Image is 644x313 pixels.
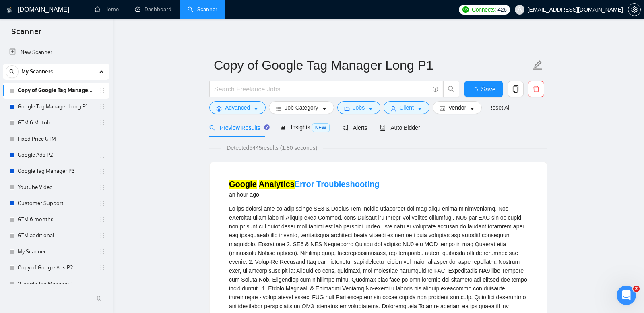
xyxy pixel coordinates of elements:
[18,147,94,163] a: Google Ads P2
[229,180,380,189] a: Google AnalyticsError Troubleshooting
[433,101,482,114] button: idcardVendorcaret-down
[488,103,510,112] a: Reset All
[448,103,466,112] span: Vendor
[95,6,119,13] a: homeHome
[469,106,475,112] span: caret-down
[135,6,171,13] a: dashboardDashboard
[18,115,94,131] a: GTM 6 Motnh
[18,99,94,115] a: Google Tag Manager Long P1
[18,228,94,244] a: GTM additional
[417,106,423,112] span: caret-down
[7,4,12,17] img: logo
[18,211,94,228] a: GTM 6 months
[384,101,429,114] button: userClientcaret-down
[18,179,94,195] a: Youtube Video
[99,232,105,239] span: holder
[433,87,438,92] span: info-circle
[253,106,259,112] span: caret-down
[99,216,105,223] span: holder
[259,180,295,189] mark: Analytics
[617,286,636,305] iframe: Intercom live chat
[6,65,19,78] button: search
[263,124,270,131] div: Tooltip anchor
[322,106,327,112] span: caret-down
[18,244,94,260] a: My Scanner
[18,83,94,99] a: Copy of Google Tag Manager Long P1
[528,85,544,93] span: delete
[99,136,105,142] span: holder
[6,69,18,75] span: search
[517,7,522,12] span: user
[280,124,286,130] span: area-chart
[221,143,323,152] span: Detected 5445 results (1.80 seconds)
[368,106,374,112] span: caret-down
[508,81,524,97] button: copy
[99,200,105,207] span: holder
[444,85,459,93] span: search
[225,103,250,112] span: Advanced
[285,103,318,112] span: Job Category
[214,55,531,75] input: Scanner name...
[462,6,469,13] img: upwork-logo.png
[628,3,641,16] button: setting
[344,106,350,112] span: folder
[99,120,105,126] span: holder
[528,81,544,97] button: delete
[276,106,281,112] span: bars
[440,106,445,112] span: idcard
[214,84,429,94] input: Search Freelance Jobs...
[5,26,48,43] span: Scanner
[533,60,543,70] span: edit
[343,124,367,131] span: Alerts
[508,85,523,93] span: copy
[497,5,506,14] span: 426
[99,265,105,271] span: holder
[380,124,420,131] span: Auto Bidder
[99,87,105,94] span: holder
[96,294,104,302] span: double-left
[229,180,257,189] mark: Google
[628,6,641,13] a: setting
[633,286,640,292] span: 2
[443,81,459,97] button: search
[269,101,334,114] button: barsJob Categorycaret-down
[481,84,495,94] span: Save
[353,103,365,112] span: Jobs
[99,104,105,110] span: holder
[312,123,330,132] span: NEW
[229,190,380,199] div: an hour ago
[209,124,267,131] span: Preview Results
[18,195,94,211] a: Customer Support
[390,106,396,112] span: user
[380,125,386,131] span: robot
[21,64,53,80] span: My Scanners
[209,101,266,114] button: settingAdvancedcaret-down
[18,163,94,179] a: Google Tag Manager P3
[18,131,94,147] a: Fixed Price GTM
[216,106,222,112] span: setting
[99,281,105,287] span: holder
[188,6,217,13] a: searchScanner
[628,6,640,13] span: setting
[99,249,105,255] span: holder
[9,44,103,60] a: New Scanner
[18,260,94,276] a: Copy of Google Ads P2
[464,81,503,97] button: Save
[343,125,348,131] span: notification
[3,44,109,60] li: New Scanner
[399,103,414,112] span: Client
[99,184,105,191] span: holder
[472,5,496,14] span: Connects:
[471,87,481,93] span: loading
[99,168,105,174] span: holder
[280,124,329,131] span: Insights
[209,125,215,131] span: search
[337,101,381,114] button: folderJobscaret-down
[99,152,105,158] span: holder
[18,276,94,292] a: "Google Tag Manager"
